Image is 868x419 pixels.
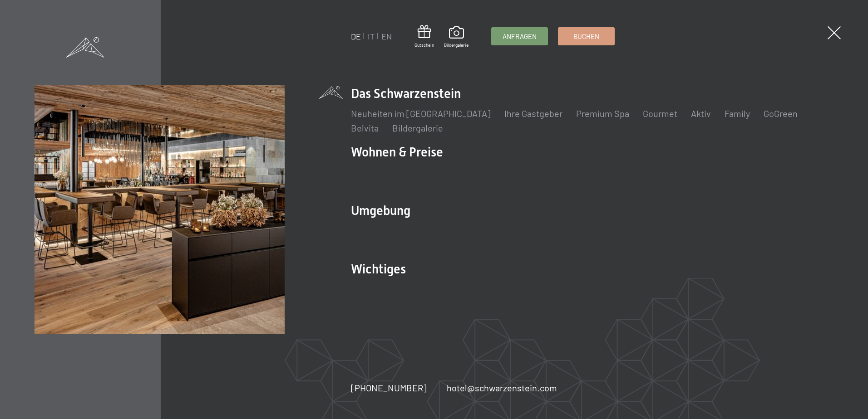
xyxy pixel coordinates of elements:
a: Buchen [558,28,614,45]
span: [PHONE_NUMBER] [351,382,427,393]
a: DE [351,31,361,41]
a: Aktiv [691,108,711,119]
a: Premium Spa [576,108,629,119]
a: Neuheiten im [GEOGRAPHIC_DATA] [351,108,491,119]
a: GoGreen [764,108,798,119]
a: hotel@schwarzenstein.com [447,381,557,394]
span: Bildergalerie [444,42,469,48]
a: Gutschein [414,25,434,48]
a: Belvita [351,122,379,133]
span: Buchen [573,32,599,41]
span: Gutschein [414,42,434,48]
a: Bildergalerie [392,122,443,133]
a: EN [381,31,392,41]
a: Gourmet [643,108,677,119]
a: Ihre Gastgeber [504,108,562,119]
a: IT [368,31,375,41]
a: Family [725,108,750,119]
span: Anfragen [503,32,537,41]
a: [PHONE_NUMBER] [351,381,427,394]
a: Anfragen [492,28,547,45]
a: Bildergalerie [444,26,469,48]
